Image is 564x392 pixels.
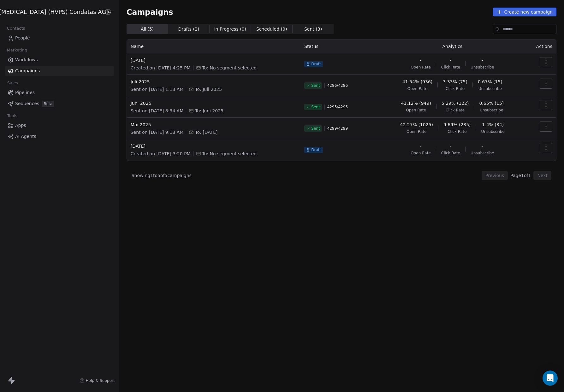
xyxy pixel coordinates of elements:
[15,89,35,96] span: Pipelines
[442,100,469,106] span: 5.29% (122)
[131,108,184,114] span: Sent on [DATE] 8:34 AM
[5,33,114,43] a: People
[15,122,26,129] span: Apps
[4,111,20,121] span: Tools
[127,8,173,16] span: Campaigns
[441,151,460,156] span: Click Rate
[15,56,38,63] span: Workflows
[482,122,504,128] span: 1.4% (34)
[471,65,494,70] span: Unsubscribe
[479,100,504,106] span: 0.65% (15)
[446,86,465,91] span: Click Rate
[411,151,431,156] span: Open Rate
[300,39,379,53] th: Status
[5,55,114,65] a: Workflows
[478,79,502,85] span: 0.67% (15)
[543,371,558,386] div: Open Intercom Messenger
[131,100,297,106] span: Juni 2025
[379,39,525,53] th: Analytics
[15,100,39,107] span: Sequences
[131,79,297,85] span: Juli 2025
[4,24,28,33] span: Contacts
[311,104,320,110] span: Sent
[525,39,556,53] th: Actions
[480,108,503,113] span: Unsubscribe
[402,79,432,85] span: 41.54% (936)
[493,8,556,16] button: Create new campaign
[195,108,223,114] span: To: Juni 2025
[131,129,184,135] span: Sent on [DATE] 9:18 AM
[131,151,191,157] span: Created on [DATE] 3:20 PM
[311,62,321,67] span: Draft
[256,26,287,33] span: Scheduled ( 0 )
[131,65,191,71] span: Created on [DATE] 4:25 PM
[450,57,451,63] span: -
[407,129,427,134] span: Open Rate
[482,171,508,180] button: Previous
[42,101,54,107] span: Beta
[195,86,222,92] span: To: Juli 2025
[131,86,184,92] span: Sent on [DATE] 1:13 AM
[478,86,502,91] span: Unsubscribe
[5,87,114,98] a: Pipelines
[311,83,320,88] span: Sent
[443,79,467,85] span: 3.33% (75)
[86,378,115,383] span: Help & Support
[450,143,451,149] span: -
[443,122,471,128] span: 9.69% (235)
[5,66,114,76] a: Campaigns
[80,378,115,383] a: Help & Support
[533,171,551,180] button: Next
[15,68,40,74] span: Campaigns
[441,65,460,70] span: Click Rate
[327,104,348,110] span: 4295 / 4295
[471,151,494,156] span: Unsubscribe
[510,172,531,179] span: Page 1 of 1
[448,129,466,134] span: Click Rate
[482,143,483,149] span: -
[327,83,348,88] span: 4286 / 4286
[131,57,297,63] span: [DATE]
[5,120,114,131] a: Apps
[8,7,94,17] button: [MEDICAL_DATA] (HVPS) Condatas AG
[406,108,426,113] span: Open Rate
[5,98,114,109] a: SequencesBeta
[411,65,431,70] span: Open Rate
[481,129,505,134] span: Unsubscribe
[446,108,465,113] span: Click Rate
[4,78,21,88] span: Sales
[327,126,348,131] span: 4299 / 4299
[4,45,30,55] span: Marketing
[311,147,321,152] span: Draft
[407,86,428,91] span: Open Rate
[131,122,297,128] span: Mai 2025
[15,35,30,41] span: People
[482,57,483,63] span: -
[15,133,36,140] span: AI Agents
[420,143,421,149] span: -
[400,122,433,128] span: 42.27% (1025)
[127,39,301,53] th: Name
[195,129,217,135] span: To: May 2025
[214,26,246,33] span: In Progress ( 0 )
[178,26,199,33] span: Drafts ( 2 )
[401,100,431,106] span: 41.12% (949)
[420,57,421,63] span: -
[5,131,114,142] a: AI Agents
[202,65,257,71] span: To: No segment selected
[132,172,192,179] span: Showing 1 to 5 of 5 campaigns
[202,151,257,157] span: To: No segment selected
[311,126,320,131] span: Sent
[131,143,297,149] span: [DATE]
[304,26,322,33] span: Sent ( 3 )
